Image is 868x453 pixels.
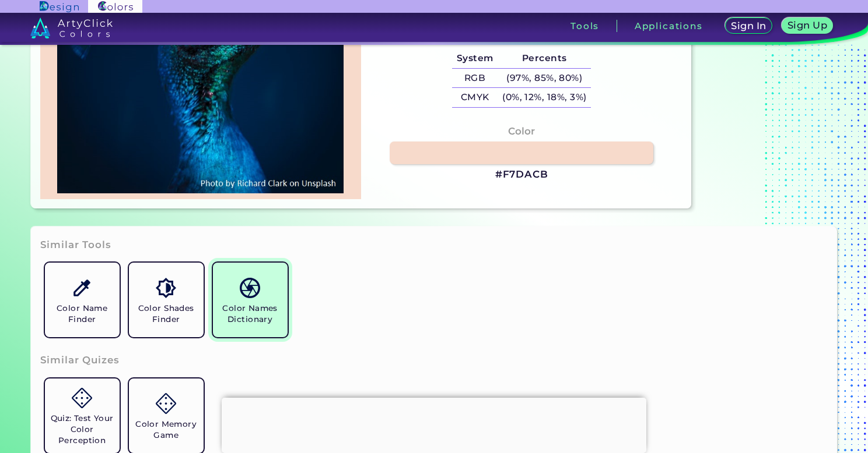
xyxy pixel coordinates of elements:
[498,69,591,88] h5: (97%, 85%, 80%)
[156,393,176,413] img: icon_game.svg
[40,353,120,367] h3: Similar Quizes
[40,258,124,342] a: Color Name Finder
[134,419,199,441] h5: Color Memory Game
[30,17,113,38] img: logo_artyclick_colors_white.svg
[733,22,765,30] h5: Sign In
[452,88,498,107] h5: CMYK
[208,258,292,342] a: Color Names Dictionary
[452,69,498,88] h5: RGB
[50,303,115,325] h5: Color Name Finder
[452,49,498,68] h5: System
[508,123,535,140] h4: Color
[72,278,92,298] img: icon_color_name_finder.svg
[124,258,208,342] a: Color Shades Finder
[495,168,548,182] h3: #F7DACB
[784,18,831,33] a: Sign Up
[635,22,703,30] h3: Applications
[570,22,599,30] h3: Tools
[40,238,111,252] h3: Similar Tools
[240,278,260,298] img: icon_color_names_dictionary.svg
[72,388,92,408] img: icon_game.svg
[134,303,199,325] h5: Color Shades Finder
[222,398,646,450] iframe: Advertisement
[789,21,826,30] h5: Sign Up
[498,49,591,68] h5: Percents
[40,1,79,12] img: ArtyClick Design logo
[498,88,591,107] h5: (0%, 12%, 18%, 3%)
[727,18,771,33] a: Sign In
[218,303,283,325] h5: Color Names Dictionary
[156,278,176,298] img: icon_color_shades.svg
[50,413,115,446] h5: Quiz: Test Your Color Perception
